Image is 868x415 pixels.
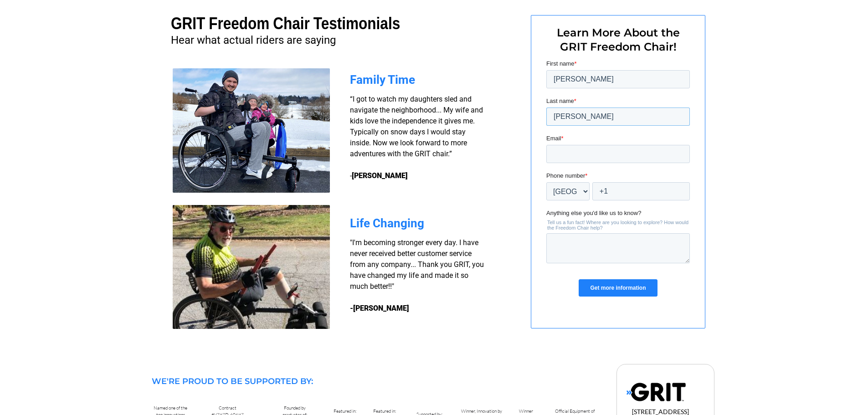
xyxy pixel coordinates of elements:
span: Winner [519,408,533,414]
span: Learn More About the GRIT Freedom Chair! [557,26,680,53]
strong: [PERSON_NAME] [352,171,408,180]
span: Featured in: [334,408,356,414]
span: Life Changing [350,216,424,230]
span: “I got to watch my daughters sled and navigate the neighborhood... My wife and kids love the inde... [350,95,483,180]
iframe: Form 0 [546,59,690,304]
span: WE'RE PROUD TO BE SUPPORTED BY: [152,376,313,386]
span: Featured in: [373,408,396,414]
span: GRIT Freedom Chair Testimonials [171,14,400,33]
span: Hear what actual riders are saying [171,34,336,46]
span: "I'm becoming stronger every day. I have never received better customer service from any company.... [350,238,484,291]
strong: -[PERSON_NAME] [350,304,409,313]
span: Family Time [350,73,415,87]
